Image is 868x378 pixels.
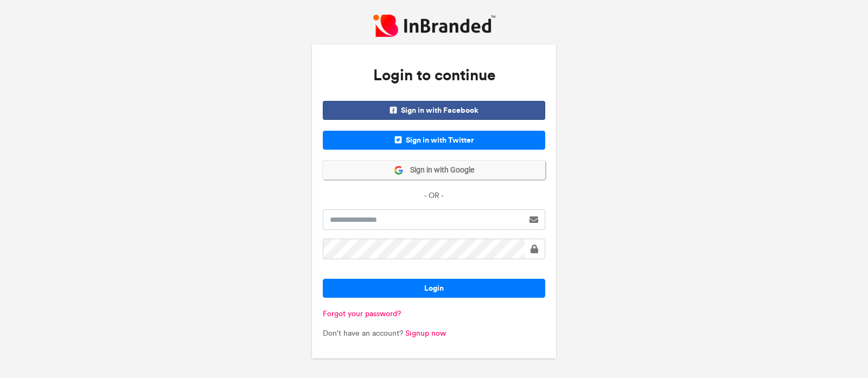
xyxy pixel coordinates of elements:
[323,190,545,201] p: - OR -
[404,165,474,176] span: Sign in with Google
[373,15,495,37] img: InBranded Logo
[323,279,545,298] button: Login
[323,309,401,318] a: Forgot your password?
[323,55,545,95] h3: Login to continue
[323,328,545,339] p: Don't have an account?
[323,101,545,120] span: Sign in with Facebook
[405,329,446,338] a: Signup now
[323,161,545,180] button: Sign in with Google
[323,131,545,150] span: Sign in with Twitter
